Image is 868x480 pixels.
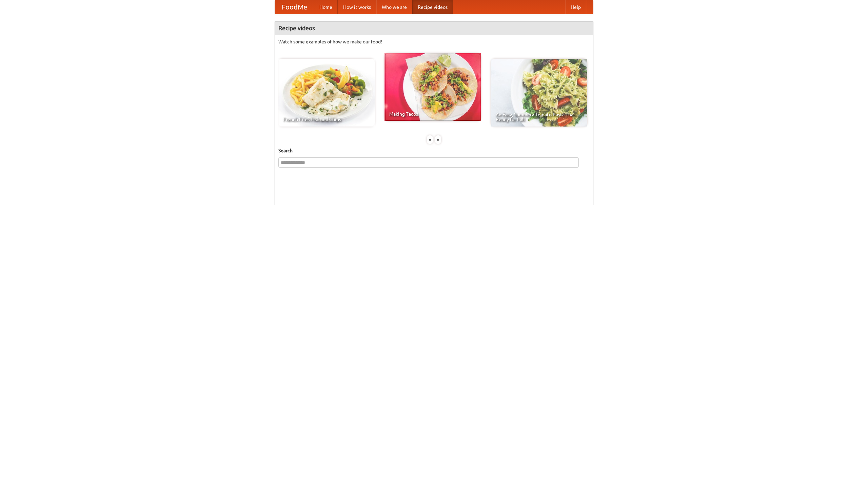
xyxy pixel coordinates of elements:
[496,112,583,122] span: An Easy, Summery Tomato Pasta That's Ready for Fall
[314,0,338,14] a: Home
[338,0,376,14] a: How it works
[275,21,593,35] h4: Recipe videos
[427,135,433,144] div: «
[435,135,441,144] div: »
[384,53,481,121] a: Making Tacos
[283,117,370,122] span: French Fries Fish and Chips
[412,0,453,14] a: Recipe videos
[376,0,412,14] a: Who we are
[389,112,476,116] span: Making Tacos
[278,59,375,127] a: French Fries Fish and Chips
[278,147,590,154] h5: Search
[491,59,587,127] a: An Easy, Summery Tomato Pasta That's Ready for Fall
[275,0,314,14] a: FoodMe
[565,0,586,14] a: Help
[278,38,590,45] p: Watch some examples of how we make our food!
